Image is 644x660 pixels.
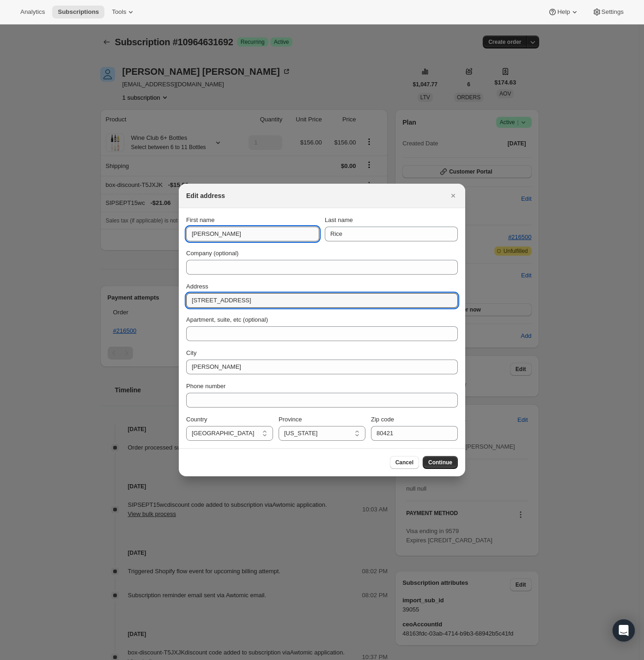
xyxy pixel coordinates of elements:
[186,250,238,257] span: Company (optional)
[428,459,452,466] span: Continue
[542,6,584,18] button: Help
[601,8,624,16] span: Settings
[186,316,268,323] span: Apartment, suite, etc (optional)
[186,216,214,223] span: First name
[106,6,141,18] button: Tools
[279,416,302,423] span: Province
[15,6,50,18] button: Analytics
[186,191,225,200] h2: Edit address
[325,216,353,223] span: Last name
[52,6,104,18] button: Subscriptions
[58,8,99,16] span: Subscriptions
[447,189,460,202] button: Close
[186,283,208,290] span: Address
[587,6,629,18] button: Settings
[423,456,458,469] button: Continue
[186,383,225,390] span: Phone number
[112,8,126,16] span: Tools
[390,456,419,469] button: Cancel
[395,459,413,466] span: Cancel
[20,8,45,16] span: Analytics
[613,619,635,642] div: Open Intercom Messenger
[186,349,196,356] span: City
[557,8,570,16] span: Help
[371,416,394,423] span: Zip code
[186,416,207,423] span: Country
